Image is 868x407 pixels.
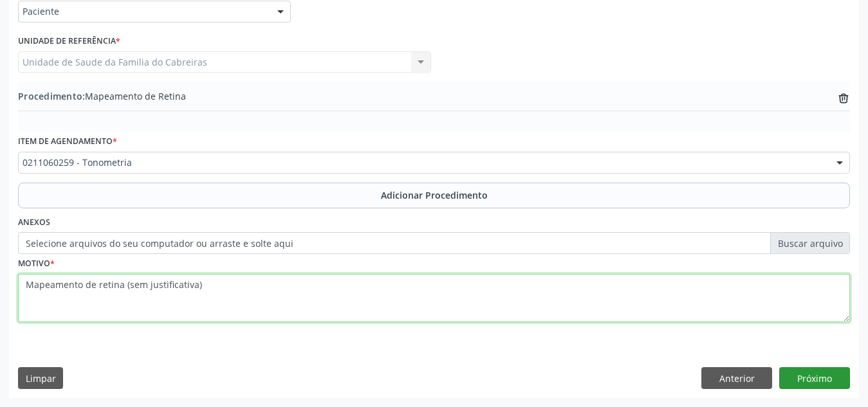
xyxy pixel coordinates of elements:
span: Mapeamento de Retina [18,89,186,103]
span: Paciente [23,5,264,18]
label: Motivo [18,254,55,274]
button: Adicionar Procedimento [18,183,850,208]
label: Anexos [18,213,50,233]
label: Unidade de referência [18,32,120,51]
span: Procedimento: [18,90,85,102]
button: Anterior [701,367,772,389]
span: 0211060259 - Tonometria [23,156,824,169]
span: Adicionar Procedimento [381,188,488,202]
button: Próximo [779,367,850,389]
label: Item de agendamento [18,132,117,152]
